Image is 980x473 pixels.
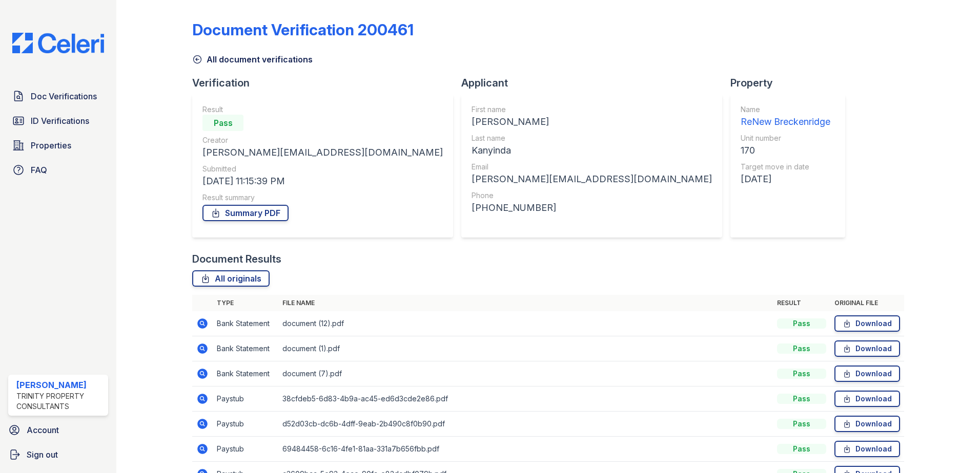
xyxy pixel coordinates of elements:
[472,133,712,143] div: Last name
[834,441,900,457] a: Download
[8,135,108,156] a: Properties
[741,133,830,143] div: Unit number
[202,104,443,115] div: Result
[31,90,97,102] span: Doc Verifications
[834,365,900,382] a: Download
[16,391,104,412] div: Trinity Property Consultants
[278,437,773,462] td: 69484458-6c16-4fe1-81aa-331a7b656fbb.pdf
[31,139,71,152] span: Properties
[472,162,712,172] div: Email
[213,386,278,412] td: Paystub
[777,343,826,354] div: Pass
[741,172,830,186] div: [DATE]
[777,369,826,379] div: Pass
[4,420,112,440] a: Account
[830,295,904,311] th: Original file
[202,192,443,203] div: Result summary
[27,424,59,436] span: Account
[213,311,278,336] td: Bank Statement
[8,160,108,180] a: FAQ
[202,174,443,188] div: [DATE] 11:15:39 PM
[278,361,773,386] td: document (7).pdf
[31,164,47,176] span: FAQ
[472,143,712,158] div: Kanyinda
[8,86,108,106] a: Doc Verifications
[777,444,826,454] div: Pass
[777,419,826,429] div: Pass
[741,143,830,158] div: 170
[278,295,773,311] th: File name
[202,135,443,145] div: Creator
[27,448,58,461] span: Sign out
[937,432,970,463] iframe: chat widget
[730,76,853,90] div: Property
[202,145,443,160] div: [PERSON_NAME][EMAIL_ADDRESS][DOMAIN_NAME]
[278,386,773,412] td: 38cfdeb5-6d83-4b9a-ac45-ed6d3cde2e86.pdf
[192,53,313,66] a: All document verifications
[741,104,830,115] div: Name
[777,394,826,404] div: Pass
[31,115,89,127] span: ID Verifications
[192,20,414,39] div: Document Verification 200461
[192,270,270,287] a: All originals
[472,104,712,115] div: First name
[472,172,712,186] div: [PERSON_NAME][EMAIL_ADDRESS][DOMAIN_NAME]
[213,336,278,361] td: Bank Statement
[741,104,830,129] a: Name ReNew Breckenridge
[834,391,900,407] a: Download
[16,379,104,391] div: [PERSON_NAME]
[461,76,730,90] div: Applicant
[834,315,900,332] a: Download
[213,437,278,462] td: Paystub
[472,115,712,129] div: [PERSON_NAME]
[202,115,243,131] div: Pass
[278,412,773,437] td: d52d03cb-dc6b-4dff-9eab-2b490c8f0b90.pdf
[741,162,830,172] div: Target move in date
[192,252,281,266] div: Document Results
[213,361,278,386] td: Bank Statement
[472,190,712,201] div: Phone
[472,201,712,215] div: [PHONE_NUMBER]
[192,76,461,90] div: Verification
[4,33,112,53] img: CE_Logo_Blue-a8612792a0a2168367f1c8372b55b34899dd931a85d93a1a3d3e32e68fde9ad4.png
[278,336,773,361] td: document (1).pdf
[777,318,826,329] div: Pass
[834,416,900,432] a: Download
[8,111,108,131] a: ID Verifications
[278,311,773,336] td: document (12).pdf
[834,340,900,357] a: Download
[202,164,443,174] div: Submitted
[213,295,278,311] th: Type
[741,115,830,129] div: ReNew Breckenridge
[213,412,278,437] td: Paystub
[4,444,112,465] a: Sign out
[202,205,289,221] a: Summary PDF
[773,295,830,311] th: Result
